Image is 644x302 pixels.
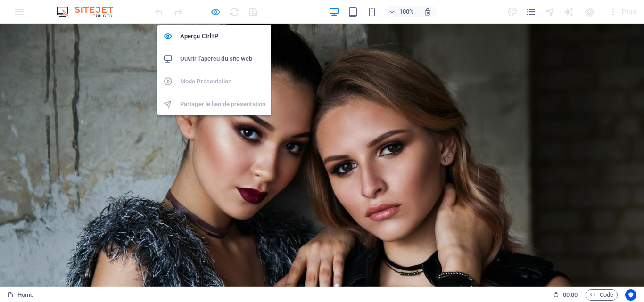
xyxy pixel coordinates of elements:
button: 100% [385,6,418,17]
img: Editor Logo [54,6,125,17]
h6: 100% [399,6,414,17]
i: Pages (Ctrl+Alt+S) [526,7,537,17]
span: : [570,291,571,298]
h6: Ouvrir l'aperçu du site web [180,53,265,65]
span: 00 00 [563,289,578,301]
button: Code [586,289,618,301]
h6: Aperçu Ctrl+P [180,31,265,42]
i: Lors du redimensionnement, ajuster automatiquement le niveau de zoom en fonction de l'appareil sé... [423,8,432,16]
span: Code [590,289,613,301]
button: pages [526,6,537,17]
a: Cliquez pour annuler la sélection. Double-cliquez pour ouvrir Pages. [8,289,33,301]
h6: Durée de la session [553,289,578,301]
button: Usercentrics [625,289,636,301]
